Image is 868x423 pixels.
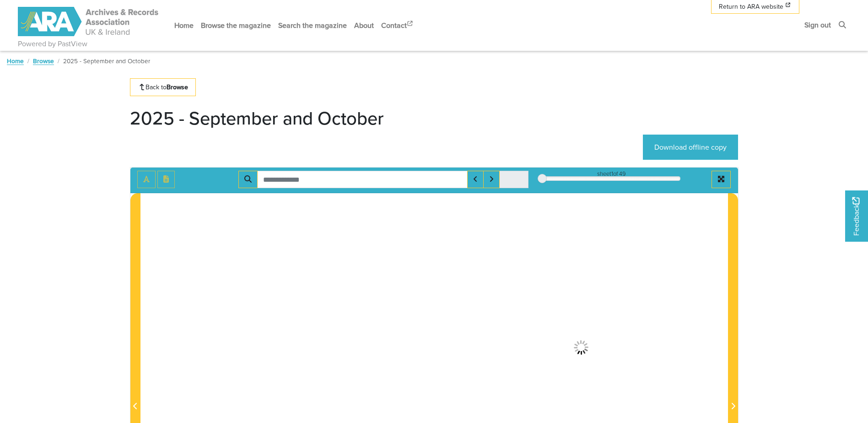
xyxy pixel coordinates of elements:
[257,171,468,188] input: Search for
[130,107,384,129] h1: 2025 - September and October
[18,7,160,36] img: ARA - ARC Magazine | Powered by PastView
[712,171,731,188] button: Full screen mode
[643,135,738,160] a: Download offline copy
[377,13,418,38] a: Contact
[130,78,196,96] a: Back toBrowse
[611,169,613,178] span: 1
[467,171,484,188] button: Previous Match
[167,82,188,92] strong: Browse
[483,171,500,188] button: Next Match
[171,13,197,38] a: Home
[845,190,868,242] a: Would you like to provide feedback?
[33,56,54,65] a: Browse
[801,13,835,37] a: Sign out
[137,171,156,188] button: Toggle text selection (Alt+T)
[197,13,275,38] a: Browse the magazine
[18,2,160,42] a: ARA - ARC Magazine | Powered by PastView logo
[238,171,258,188] button: Search
[851,197,862,236] span: Feedback
[7,56,24,65] a: Home
[542,169,680,178] div: sheet of 49
[275,13,350,38] a: Search the magazine
[350,13,377,38] a: About
[63,56,150,65] span: 2025 - September and October
[719,2,783,11] span: Return to ARA website
[157,171,175,188] button: Open transcription window
[18,38,87,49] a: Powered by PastView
